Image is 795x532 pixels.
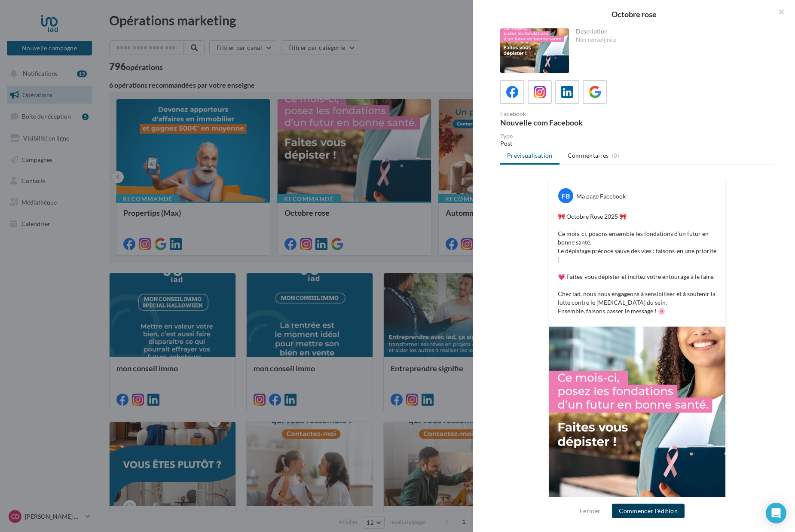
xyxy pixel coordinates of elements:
div: Facebook [500,111,634,117]
div: Open Intercom Messenger [766,503,786,523]
div: Nouvelle com Facebook [500,119,634,126]
div: Non renseignée [576,36,768,44]
div: Description [576,28,768,34]
p: 🎀 Octobre Rose 2025 🎀 Ce mois-ci, posons ensemble les fondations d’un futur en bonne santé. Le dé... [558,212,717,315]
span: (0) [612,152,619,159]
div: Type [500,133,774,139]
div: Ma page Facebook [576,192,626,201]
span: Commentaires [568,151,609,160]
button: Commencer l'édition [612,504,685,518]
div: Post [500,139,774,148]
div: FB [558,188,573,203]
div: Octobre rose [486,10,781,18]
button: Fermer [576,506,604,516]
